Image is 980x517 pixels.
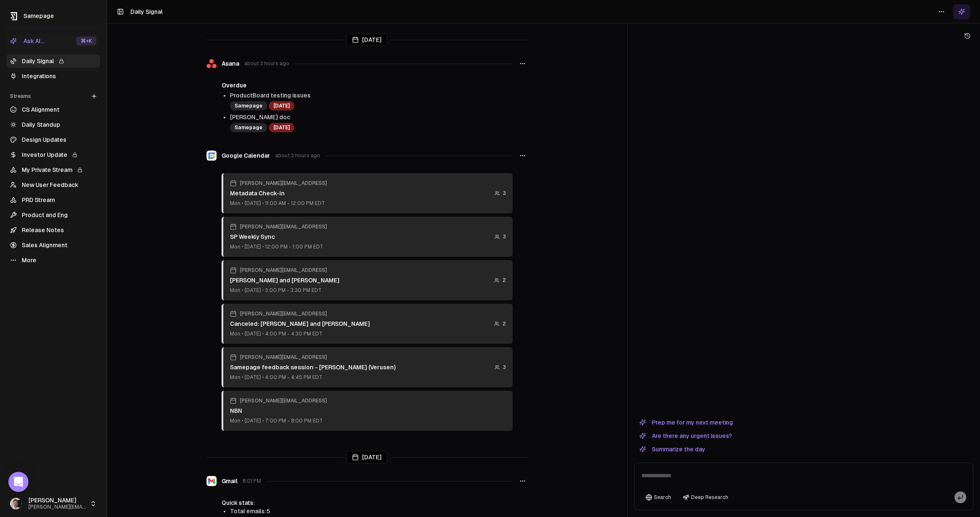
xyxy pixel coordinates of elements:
[230,320,370,328] div: Canceled: [PERSON_NAME] and [PERSON_NAME]
[230,114,290,120] a: [PERSON_NAME] doc
[347,33,387,46] div: [DATE]
[269,101,294,110] div: [DATE]
[240,397,327,404] span: [PERSON_NAME][EMAIL_ADDRESS]
[503,364,506,371] span: 3
[230,374,396,381] div: Mon • [DATE] • 4:00 PM - 4:45 PM EDT
[222,59,239,68] span: Asana
[222,151,270,160] span: Google Calendar
[230,92,311,99] a: ProductBoard testing issues
[269,123,294,132] div: [DATE]
[347,451,387,463] div: [DATE]
[222,81,513,90] h4: Overdue
[634,431,737,441] button: Are there any urgent issues?
[222,499,513,507] div: Quick stats:
[7,163,100,177] a: My Private Stream
[503,277,506,284] span: 2
[222,477,237,485] span: Gmail
[230,507,513,515] li: Total emails: 5
[7,208,100,222] a: Product and Eng
[7,69,100,83] a: Integrations
[240,354,327,361] span: [PERSON_NAME][EMAIL_ADDRESS]
[230,363,396,371] div: Samepage feedback session - [PERSON_NAME] (Verusen)
[10,498,22,509] img: _image
[275,152,320,159] span: about 3 hours ago
[240,223,327,230] span: [PERSON_NAME][EMAIL_ADDRESS]
[230,287,339,294] div: Mon • [DATE] • 3:00 PM - 3:30 PM EDT
[230,200,327,207] div: Mon • [DATE] • 11:00 AM - 12:00 PM EDT
[76,36,97,46] div: ⌘ +K
[207,476,217,486] img: Gmail
[7,148,100,161] a: Investor Update
[230,407,327,415] div: NBN
[28,497,87,504] span: [PERSON_NAME]
[230,276,339,284] div: [PERSON_NAME] and [PERSON_NAME]
[7,34,100,48] button: Ask AI...⌘+K
[7,133,100,146] a: Design Updates
[10,37,44,45] div: Ask AI...
[207,151,217,161] img: Google Calendar
[230,233,327,241] div: SP Weekly Sync
[230,330,370,337] div: Mon • [DATE] • 4:00 PM - 4:30 PM EDT
[634,417,738,427] button: Prep me for my next meeting
[230,123,267,132] div: Samepage
[240,310,327,317] span: [PERSON_NAME][EMAIL_ADDRESS]
[7,193,100,207] a: PRD Stream
[7,54,100,68] a: Daily Signal
[28,504,87,510] span: [PERSON_NAME][EMAIL_ADDRESS]
[7,90,100,103] div: Streams
[207,59,217,69] img: Asana
[7,178,100,192] a: New User Feedback
[7,223,100,237] a: Release Notes
[240,267,327,274] span: [PERSON_NAME][EMAIL_ADDRESS]
[240,180,327,187] span: [PERSON_NAME][EMAIL_ADDRESS]
[7,253,100,267] a: More
[242,478,261,484] span: 8:01 PM
[230,101,267,110] div: Samepage
[230,189,327,197] div: Metadata Check-in
[7,118,100,131] a: Daily Standup
[230,417,327,424] div: Mon • [DATE] • 7:00 PM - 8:00 PM EDT
[244,60,289,67] span: about 3 hours ago
[7,103,100,116] a: CS Alignment
[679,491,732,503] button: Deep Research
[23,13,54,19] span: Samepage
[230,243,327,250] div: Mon • [DATE] • 12:00 PM - 1:00 PM EDT
[634,444,710,454] button: Summarize the day
[8,472,28,492] div: Open Intercom Messenger
[503,233,506,240] span: 3
[503,320,506,327] span: 2
[7,238,100,252] a: Sales Alignment
[7,494,100,514] button: [PERSON_NAME][PERSON_NAME][EMAIL_ADDRESS]
[503,190,506,197] span: 3
[641,491,675,503] button: Search
[130,8,163,16] h1: Daily Signal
